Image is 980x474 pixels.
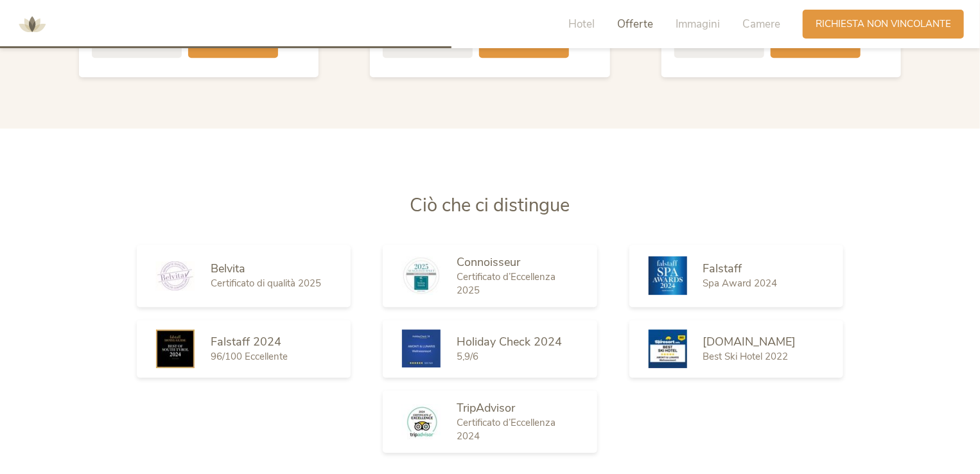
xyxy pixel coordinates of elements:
[457,254,520,270] span: Connoisseur
[410,193,570,218] span: Ciò che ci distingue
[156,329,195,368] img: Falstaff 2024
[703,261,742,276] span: Falstaff
[457,416,556,443] span: Certificato d’Eccellenza 2024
[457,334,562,349] span: Holiday Check 2024
[13,5,51,44] img: AMONTI & LUNARIS Wellnessresort
[211,350,288,363] span: 96/100 Eccellente
[402,404,441,439] img: TripAdvisor
[676,17,720,31] span: Immagini
[402,329,441,367] img: Holiday Check 2024
[457,270,556,297] span: Certificato d’Eccellenza 2025
[457,350,478,363] span: 5,9/6
[568,17,595,31] span: Hotel
[211,261,245,276] span: Belvita
[703,334,796,349] span: [DOMAIN_NAME]
[617,17,653,31] span: Offerte
[649,256,687,295] img: Falstaff
[703,277,778,290] span: Spa Award 2024
[816,17,951,31] span: Richiesta non vincolante
[156,261,195,290] img: Belvita
[211,277,321,290] span: Certificato di qualità 2025
[703,350,789,363] span: Best Ski Hotel 2022
[402,256,441,295] img: Connoisseur
[742,17,780,31] span: Camere
[649,329,687,368] img: Skiresort.de
[13,19,51,28] a: AMONTI & LUNARIS Wellnessresort
[211,334,281,349] span: Falstaff 2024
[457,400,515,416] span: TripAdvisor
